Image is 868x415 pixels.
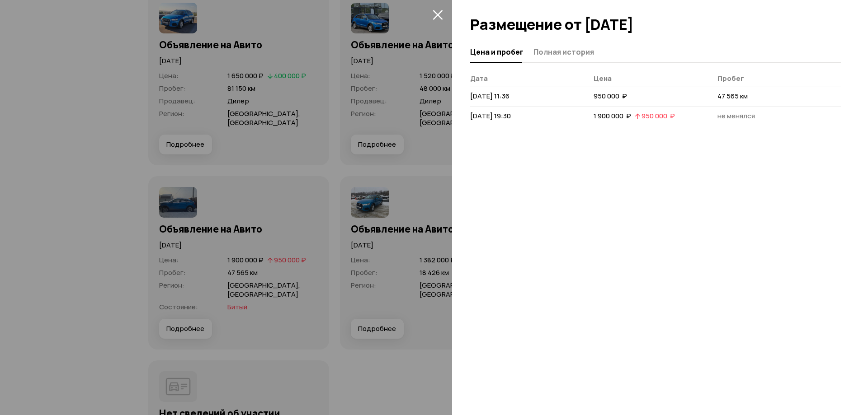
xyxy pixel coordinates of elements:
span: Дата [470,74,488,83]
span: Пробег [717,74,744,83]
span: Полная история [533,47,594,56]
span: [DATE] 19:30 [470,111,511,121]
span: [DATE] 11:36 [470,91,509,101]
span: Цена и пробег [470,47,524,56]
span: Цена [594,74,612,83]
span: 47 565 км [717,91,748,101]
span: не менялся [717,111,755,121]
span: 950 000 ₽ [642,111,675,121]
span: 950 000 ₽ [594,91,627,101]
span: 1 900 000 ₽ [594,111,631,121]
button: закрыть [430,7,445,22]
